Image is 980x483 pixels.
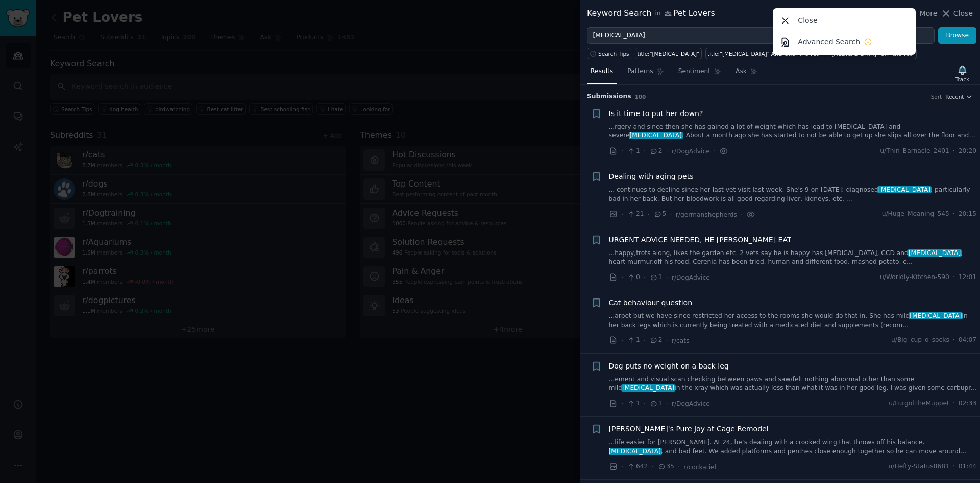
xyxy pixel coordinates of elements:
[627,462,648,471] span: 642
[920,8,938,19] span: More
[608,448,662,455] span: [MEDICAL_DATA]
[672,274,710,281] span: r/DogAdvice
[644,335,646,346] span: ·
[666,335,668,346] span: ·
[609,438,977,456] a: ...life easier for [PERSON_NAME]. At 24, he’s dealing with a crooked wing that throws off his bal...
[953,462,955,471] span: ·
[621,384,675,392] span: [MEDICAL_DATA]
[931,93,942,100] div: Sort
[621,335,623,346] span: ·
[953,8,973,19] span: Close
[953,210,955,219] span: ·
[653,210,666,219] span: 5
[775,31,914,53] a: Advanced Search
[638,50,699,57] div: title:"[MEDICAL_DATA]"
[644,146,646,156] span: ·
[707,50,821,57] div: title:"[MEDICAL_DATA]" AND title:"the vet"
[627,67,653,76] span: Patterns
[952,63,973,84] button: Track
[621,462,623,472] span: ·
[938,27,976,44] button: Browse
[672,400,710,407] span: r/DogAdvice
[959,147,976,156] span: 20:20
[675,63,725,84] a: Sentiment
[587,7,715,20] div: Keyword Search Pet Lovers
[666,398,668,409] span: ·
[798,15,817,26] p: Close
[670,209,672,220] span: ·
[609,235,792,245] a: URGENT ADVICE NEEDED, HE [PERSON_NAME] EAT
[587,48,631,59] button: Search Tips
[953,273,955,282] span: ·
[672,337,690,344] span: r/cats
[657,462,674,471] span: 35
[609,424,769,434] a: [PERSON_NAME]'s Pure Joy at Cage Remodel
[587,63,617,84] a: Results
[889,462,949,471] span: u/Hefty-Status8681
[882,210,949,219] span: u/Huge_Meaning_545
[953,147,955,156] span: ·
[609,297,693,308] span: Cat behaviour question
[609,375,977,393] a: ...ement and visual scan checking between paws and saw/felt nothing abnormal other than some mild...
[644,398,646,409] span: ·
[649,147,662,156] span: 2
[587,27,935,44] input: Try a keyword related to your business
[609,249,977,267] a: ...happy,trots along, likes the garden etc. 2 vets say he is happy has [MEDICAL_DATA], CCD and[ME...
[877,186,932,193] span: [MEDICAL_DATA]
[955,76,969,83] div: Track
[880,273,949,282] span: u/Worldly-Kitchen-590
[651,462,653,472] span: ·
[741,209,743,220] span: ·
[683,464,716,471] span: r/cockatiel
[714,146,716,156] span: ·
[591,67,613,76] span: Results
[649,336,662,345] span: 2
[732,63,761,84] a: Ask
[891,336,949,345] span: u/Big_cup_o_socks
[678,462,680,472] span: ·
[627,399,640,408] span: 1
[648,209,650,220] span: ·
[672,148,710,155] span: r/DogAdvice
[635,94,646,100] span: 100
[649,273,662,282] span: 1
[676,211,737,218] span: r/germanshepherds
[649,399,662,408] span: 1
[609,171,694,182] a: Dealing with aging pets
[635,48,701,59] a: title:"[MEDICAL_DATA]"
[655,9,660,18] span: in
[889,399,949,408] span: u/FurgolTheMuppet
[609,361,729,372] a: Dog puts no weight on a back leg
[609,312,977,330] a: ...arpet but we have since restricted her access to the rooms she would do that in. She has mild[...
[945,93,973,100] button: Recent
[908,249,962,257] span: [MEDICAL_DATA]
[621,398,623,409] span: ·
[959,210,976,219] span: 20:15
[587,92,631,101] span: Submission s
[627,147,640,156] span: 1
[941,8,973,19] button: Close
[678,67,710,76] span: Sentiment
[959,273,976,282] span: 12:01
[959,462,976,471] span: 01:44
[621,146,623,156] span: ·
[953,336,955,345] span: ·
[621,209,623,220] span: ·
[624,63,667,84] a: Patterns
[609,123,977,141] a: ...rgery and since then she has gained a lot of weight which has lead to [MEDICAL_DATA] and sever...
[959,399,976,408] span: 02:33
[909,312,963,319] span: [MEDICAL_DATA]
[609,108,703,119] a: Is it time to put her down?
[666,146,668,156] span: ·
[953,399,955,408] span: ·
[609,186,977,203] a: ... continues to decline since her last vet visit last week. She's 9 on [DATE]; diagnosed[MEDICAL...
[945,93,964,100] span: Recent
[666,272,668,283] span: ·
[621,272,623,283] span: ·
[959,336,976,345] span: 04:07
[598,50,629,57] span: Search Tips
